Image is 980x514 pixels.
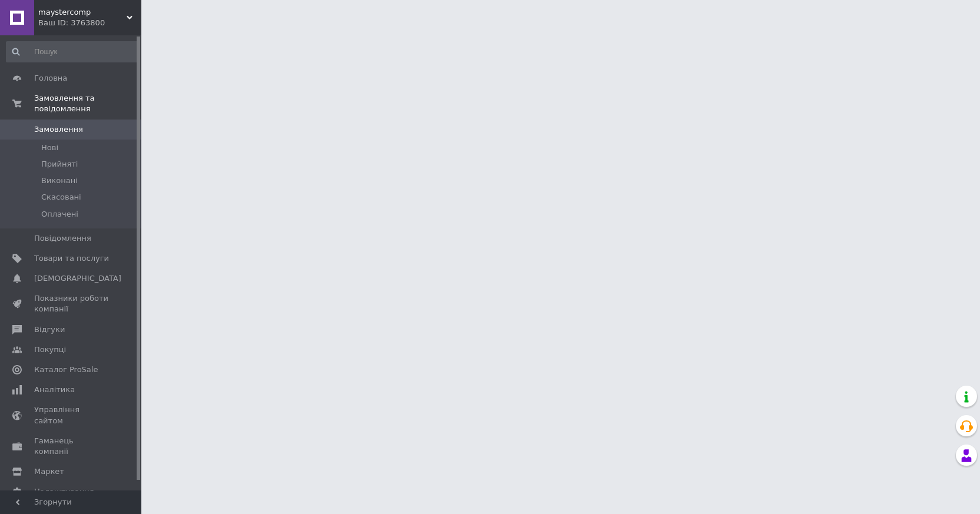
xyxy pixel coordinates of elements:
[38,7,127,18] span: maystercomp
[34,233,91,244] span: Повідомлення
[34,466,64,477] span: Маркет
[41,192,81,203] span: Скасовані
[34,73,67,84] span: Головна
[34,124,83,135] span: Замовлення
[41,159,78,170] span: Прийняті
[34,486,94,497] span: Налаштування
[34,344,66,355] span: Покупці
[41,175,78,186] span: Виконані
[34,436,109,457] span: Гаманець компанії
[38,18,141,28] div: Ваш ID: 3763800
[34,253,109,264] span: Товари та послуги
[34,324,65,335] span: Відгуки
[34,293,109,314] span: Показники роботи компанії
[6,41,139,62] input: Пошук
[34,93,141,114] span: Замовлення та повідомлення
[34,404,109,426] span: Управління сайтом
[41,142,58,153] span: Нові
[41,209,78,220] span: Оплачені
[34,364,98,375] span: Каталог ProSale
[34,273,121,284] span: [DEMOGRAPHIC_DATA]
[34,384,75,395] span: Аналітика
